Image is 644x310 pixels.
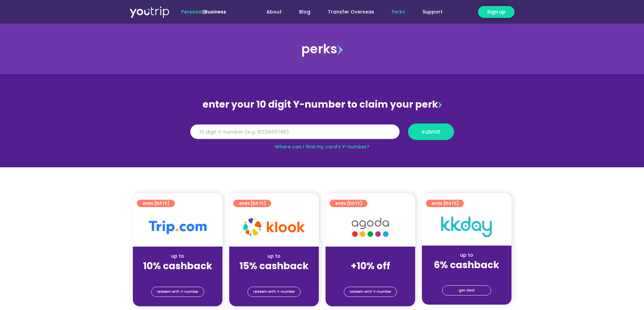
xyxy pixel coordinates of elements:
[190,124,400,139] input: 10 digit Y-number (e.g. 8123456789)
[350,287,391,297] span: redeem with Y-number
[459,286,475,295] span: get deal
[344,287,397,297] a: redeem with Y-number
[157,287,198,297] span: redeem with Y-number
[190,123,454,145] form: Y Number
[138,272,217,279] div: (for stays only)
[434,258,499,272] strong: 6% cashback
[143,259,212,273] strong: 10% cashback
[383,6,414,18] a: Perks
[187,96,457,113] div: enter your 10 digit Y-number to claim your perk
[408,123,454,140] button: submit
[253,287,295,297] span: redeem with Y-number
[330,200,367,207] a: ends [DATE]
[137,200,175,207] a: ends [DATE]
[426,200,464,207] a: ends [DATE]
[151,287,204,297] a: redeem with Y-number
[427,252,506,259] div: up to
[244,6,451,18] nav: Menu
[239,259,309,273] strong: 15% cashback
[233,200,271,207] a: ends [DATE]
[235,253,313,260] div: up to
[487,8,505,16] span: Sign up
[181,8,226,15] span: |
[205,8,226,15] a: Business
[319,6,383,18] a: Transfer Overseas
[414,6,451,18] a: Support
[290,6,319,18] a: Blog
[351,259,390,273] strong: +10% off
[331,272,410,279] div: (for stays only)
[239,200,266,207] span: ends [DATE]
[247,287,301,297] a: redeem with Y-number
[181,8,203,15] span: Personal
[335,200,362,207] span: ends [DATE]
[431,200,458,207] span: ends [DATE]
[142,200,169,207] span: ends [DATE]
[138,253,217,260] div: up to
[258,6,290,18] a: About
[427,271,506,278] div: (for stays only)
[478,6,515,18] a: Sign up
[442,285,491,295] a: get deal
[275,143,369,150] a: Where can I find my card’s Y-number?
[364,253,377,259] span: up to
[422,129,440,134] span: submit
[235,272,313,279] div: (for stays only)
